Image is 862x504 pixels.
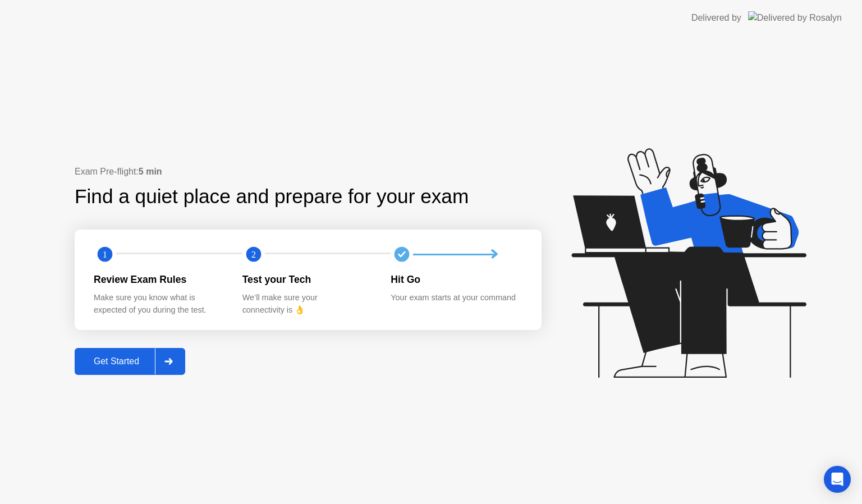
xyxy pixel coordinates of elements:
[139,167,162,176] b: 5 min
[391,292,521,304] div: Your exam starts at your command
[242,272,373,287] div: Test your Tech
[94,272,224,287] div: Review Exam Rules
[78,356,155,366] div: Get Started
[103,249,107,260] text: 1
[75,165,542,178] div: Exam Pre-flight:
[691,11,741,25] div: Delivered by
[242,292,373,316] div: We’ll make sure your connectivity is 👌
[75,348,185,375] button: Get Started
[824,466,851,493] div: Open Intercom Messenger
[391,272,521,287] div: Hit Go
[748,11,842,24] img: Delivered by Rosalyn
[251,249,256,260] text: 2
[94,292,224,316] div: Make sure you know what is expected of you during the test.
[75,182,470,212] div: Find a quiet place and prepare for your exam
